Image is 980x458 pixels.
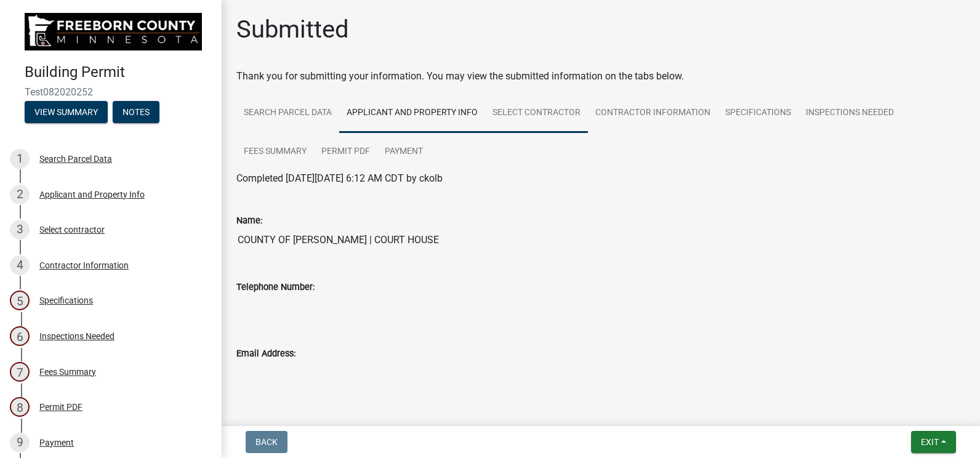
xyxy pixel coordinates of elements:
[10,397,30,417] div: 8
[236,94,339,133] a: Search Parcel Data
[10,433,30,452] div: 9
[113,108,159,118] wm-modal-confirm: Notes
[39,332,114,340] div: Inspections Needed
[255,437,278,447] span: Back
[39,438,74,447] div: Payment
[246,431,287,453] button: Back
[10,255,30,275] div: 4
[718,94,798,133] a: Specifications
[39,225,105,234] div: Select contractor
[10,220,30,239] div: 3
[39,155,112,163] div: Search Parcel Data
[485,94,588,133] a: Select contractor
[25,63,212,81] h4: Building Permit
[25,13,202,50] img: Freeborn County, Minnesota
[314,132,377,172] a: Permit PDF
[25,108,108,118] wm-modal-confirm: Summary
[236,283,315,292] label: Telephone Number:
[911,431,956,453] button: Exit
[39,190,145,199] div: Applicant and Property Info
[921,437,939,447] span: Exit
[39,261,129,270] div: Contractor Information
[236,69,965,84] div: Thank you for submitting your information. You may view the submitted information on the tabs below.
[10,291,30,310] div: 5
[39,296,93,305] div: Specifications
[798,94,901,133] a: Inspections Needed
[39,403,82,411] div: Permit PDF
[236,217,262,225] label: Name:
[25,86,197,98] span: Test082020252
[377,132,430,172] a: Payment
[339,94,485,133] a: Applicant and Property Info
[588,94,718,133] a: Contractor Information
[10,149,30,169] div: 1
[10,185,30,204] div: 2
[236,15,349,44] h1: Submitted
[236,350,295,358] label: Email Address:
[236,172,443,184] span: Completed [DATE][DATE] 6:12 AM CDT by ckolb
[10,362,30,382] div: 7
[10,326,30,346] div: 6
[113,101,159,123] button: Notes
[39,368,96,376] div: Fees Summary
[25,101,108,123] button: View Summary
[236,132,314,172] a: Fees Summary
